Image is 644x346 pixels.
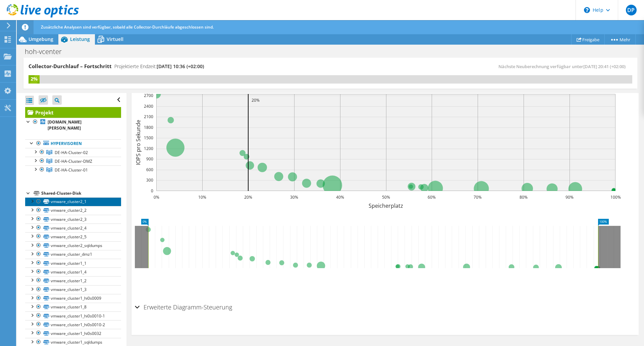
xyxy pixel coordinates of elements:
[25,241,121,250] a: vmware_cluster2_sqldumps
[70,36,90,42] span: Leistung
[25,259,121,267] a: vmware_cluster1_1
[146,167,153,172] text: 600
[107,36,123,42] span: Virtuell
[25,232,121,241] a: vmware_cluster2_5
[144,146,153,151] text: 1200
[626,5,637,15] span: DP
[146,156,153,162] text: 900
[22,48,72,55] h1: hoh-vcenter
[41,189,121,197] div: Shared-Cluster-Disk
[244,194,252,200] text: 20%
[584,7,590,13] svg: \n
[144,125,153,130] text: 1800
[610,194,621,200] text: 100%
[135,300,232,314] h2: Erweiterte Diagramm-Steuerung
[290,194,298,200] text: 30%
[25,118,121,133] a: [DOMAIN_NAME][PERSON_NAME]
[29,36,53,42] span: Umgebung
[25,139,121,148] a: Hypervisoren
[604,34,636,45] a: Mehr
[154,194,159,200] text: 0%
[566,194,574,200] text: 90%
[41,24,214,30] span: Zusätzliche Analysen sind verfügbar, sobald alle Collector-Durchläufe abgeschlossen sind.
[428,194,436,200] text: 60%
[571,34,605,45] a: Freigabe
[25,267,121,276] a: vmware_cluster1_4
[252,97,260,103] text: 20%
[157,63,204,69] span: [DATE] 10:36 (+02:00)
[144,114,153,119] text: 2100
[55,150,88,155] span: DE-HA-Cluster-02
[583,63,626,69] span: [DATE] 20:41 (+02:00)
[25,224,121,232] a: vmware_cluster2_4
[25,157,121,165] a: DE-HA-Cluster-DMZ
[135,120,142,165] text: IOPS pro Sekunde
[25,294,121,303] a: vmware_cluster1_hi0s0009
[25,285,121,294] a: vmware_cluster1_3
[144,103,153,109] text: 2400
[25,165,121,174] a: DE-HA-Cluster-01
[382,194,390,200] text: 50%
[25,148,121,157] a: DE-HA-Cluster-02
[520,194,528,200] text: 80%
[198,194,206,200] text: 10%
[25,197,121,206] a: vmware_cluster2_1
[48,119,82,131] b: [DOMAIN_NAME][PERSON_NAME]
[25,276,121,285] a: vmware_cluster1_2
[146,177,153,183] text: 300
[25,250,121,259] a: vmware_cluster_dmz1
[25,303,121,311] a: vmware_cluster1_8
[25,107,121,118] a: Projekt
[25,329,121,338] a: vmware_cluster1_hi0s0032
[498,63,629,69] span: Nächste Neuberechnung verfügbar unter
[151,188,153,194] text: 0
[55,158,92,164] span: DE-HA-Cluster-DMZ
[25,206,121,215] a: vmware_cluster2_2
[144,135,153,141] text: 1500
[29,75,40,83] div: 2%
[369,202,403,209] text: Speicherplatz
[25,311,121,320] a: vmware_cluster1_hi0s0010-1
[114,63,204,70] h4: Projektierte Endzeit:
[25,320,121,329] a: vmware_cluster1_hi0s0010-2
[55,167,88,173] span: DE-HA-Cluster-01
[144,93,153,98] text: 2700
[336,194,344,200] text: 40%
[474,194,482,200] text: 70%
[25,215,121,224] a: vmware_cluster2_3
